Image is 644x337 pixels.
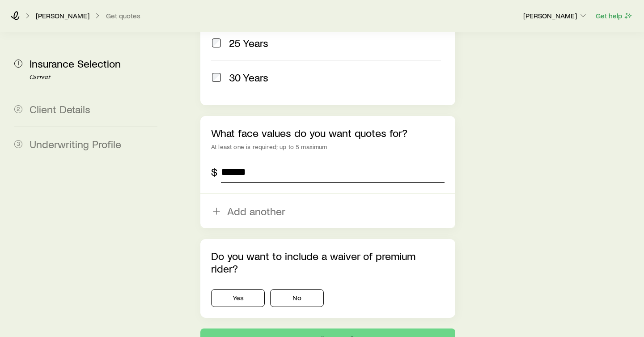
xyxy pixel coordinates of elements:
button: No [270,289,324,307]
input: 25 Years [212,38,221,47]
span: Underwriting Profile [30,137,121,150]
button: Add another [200,194,455,228]
span: 3 [14,140,22,148]
button: [PERSON_NAME] [523,11,588,21]
span: 2 [14,105,22,113]
button: Get help [595,11,633,21]
span: 25 Years [229,37,268,49]
button: Get quotes [106,12,141,20]
p: [PERSON_NAME] [36,11,89,20]
p: [PERSON_NAME] [523,11,588,20]
input: 30 Years [212,73,221,82]
span: Insurance Selection [30,57,121,70]
label: What face values do you want quotes for? [211,126,407,139]
button: Yes [211,289,265,307]
div: $ [211,166,217,178]
span: Client Details [30,102,90,115]
div: At least one is required; up to 5 maximum [211,143,445,150]
span: 1 [14,60,22,68]
p: Do you want to include a waiver of premium rider? [211,250,445,275]
p: Current [30,74,157,81]
span: 30 Years [229,71,268,84]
